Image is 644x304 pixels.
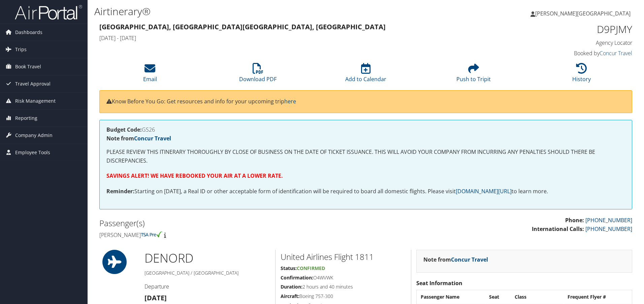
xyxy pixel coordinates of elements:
[15,4,82,20] img: airportal-logo.png
[456,188,512,195] a: [DOMAIN_NAME][URL]
[99,22,386,31] strong: [GEOGRAPHIC_DATA], [GEOGRAPHIC_DATA] [GEOGRAPHIC_DATA], [GEOGRAPHIC_DATA]
[15,41,27,58] span: Trips
[106,127,625,132] h4: GS26
[15,93,56,109] span: Risk Management
[456,67,491,83] a: Push to Tripit
[532,225,584,233] strong: International Calls:
[600,49,632,57] a: Concur Travel
[15,127,53,144] span: Company Admin
[281,293,299,299] strong: Aircraft:
[15,24,42,41] span: Dashboards
[106,172,283,179] strong: SAVINGS ALERT! WE HAVE REBOOKED YOUR AIR AT A LOWER RATE.
[530,3,637,24] a: [PERSON_NAME][GEOGRAPHIC_DATA]
[281,251,406,263] h2: United Airlines Flight 1811
[134,135,171,142] a: Concur Travel
[94,4,456,19] h1: Airtinerary®
[507,22,632,36] h1: D9PJMY
[281,265,297,271] strong: Status:
[511,291,564,303] th: Class
[535,10,631,17] span: [PERSON_NAME][GEOGRAPHIC_DATA]
[423,256,488,263] strong: Note from
[572,67,591,83] a: History
[106,126,142,133] strong: Budget Code:
[143,67,157,83] a: Email
[281,283,406,290] h5: 2 hours and 40 minutes
[239,67,277,83] a: Download PDF
[585,216,632,224] a: [PHONE_NUMBER]
[99,34,496,42] h4: [DATE] - [DATE]
[486,291,511,303] th: Seat
[99,217,361,229] h2: Passenger(s)
[507,39,632,46] h4: Agency Locator
[284,98,296,105] a: here
[106,187,625,196] p: Starting on [DATE], a Real ID or other acceptable form of identification will be required to boar...
[585,225,632,233] a: [PHONE_NUMBER]
[417,291,485,303] th: Passenger Name
[416,279,462,287] strong: Seat Information
[15,144,50,161] span: Employee Tools
[106,135,171,142] strong: Note from
[281,274,406,281] h5: O4WVWK
[144,270,270,276] h5: [GEOGRAPHIC_DATA] / [GEOGRAPHIC_DATA]
[281,293,406,300] h5: Boeing 757-300
[99,231,361,239] h4: [PERSON_NAME]
[15,58,41,75] span: Book Travel
[144,293,167,302] strong: [DATE]
[106,97,625,106] p: Know Before You Go: Get resources and info for your upcoming trip
[141,231,163,237] img: tsa-precheck.png
[106,188,134,195] strong: Reminder:
[281,274,313,281] strong: Confirmation:
[106,148,625,165] p: PLEASE REVIEW THIS ITINERARY THOROUGHLY BY CLOSE OF BUSINESS ON THE DATE OF TICKET ISSUANCE. THIS...
[281,283,302,290] strong: Duration:
[15,110,37,127] span: Reporting
[507,49,632,57] h4: Booked by
[565,216,584,224] strong: Phone:
[451,256,488,263] a: Concur Travel
[297,265,325,271] span: Confirmed
[564,291,631,303] th: Frequent Flyer #
[15,75,51,92] span: Travel Approval
[345,67,386,83] a: Add to Calendar
[144,250,270,267] h1: DEN ORD
[144,283,270,290] h4: Departure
